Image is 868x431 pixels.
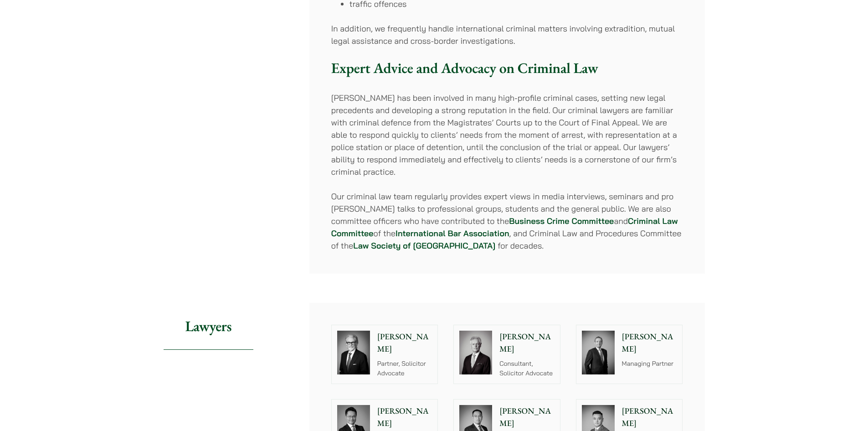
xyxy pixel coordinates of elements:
p: [PERSON_NAME] [377,405,432,430]
h2: Lawyers [164,303,253,350]
p: Our criminal law team regularly provides expert views in media interviews, seminars and pro [PERS... [331,190,683,252]
a: [PERSON_NAME] Partner, Solicitor Advocate [331,325,438,384]
p: Partner, Solicitor Advocate [377,359,432,378]
a: Business Crime Committee [509,216,614,226]
p: Consultant, Solicitor Advocate [499,359,555,378]
p: [PERSON_NAME] [622,405,677,430]
a: International Bar Association [395,228,509,239]
p: [PERSON_NAME] has been involved in many high-profile criminal cases, setting new legal precedents... [331,92,683,178]
a: [PERSON_NAME] Consultant, Solicitor Advocate [453,325,560,384]
a: Criminal Law Committee [331,216,678,239]
a: Law Society of [GEOGRAPHIC_DATA] [353,240,495,251]
p: [PERSON_NAME] [377,331,432,355]
p: Managing Partner [622,359,677,369]
a: [PERSON_NAME] Managing Partner [576,325,683,384]
p: [PERSON_NAME] [499,405,555,430]
h3: Expert Advice and Advocacy on Criminal Law [331,59,683,77]
p: [PERSON_NAME] [499,331,555,355]
p: In addition, we frequently handle international criminal matters involving extradition, mutual le... [331,22,683,47]
p: [PERSON_NAME] [622,331,677,355]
